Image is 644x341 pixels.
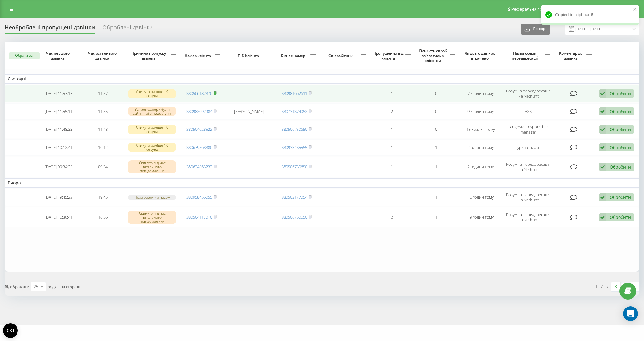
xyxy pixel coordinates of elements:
td: 1 [414,157,458,177]
a: 380504117010 [186,214,212,220]
div: Обробити [610,164,631,170]
div: Обробити [610,109,631,114]
a: 380506750650 [282,214,307,220]
td: [PERSON_NAME] [224,103,274,120]
span: Бізнес номер [278,53,310,58]
td: B2B [503,103,554,120]
span: Пропущених від клієнта [373,51,405,60]
td: 1 [414,189,458,206]
td: [DATE] 11:55:11 [36,103,81,120]
td: Розумна переадресація на Nethunt [503,85,554,102]
td: 15 хвилин тому [458,121,503,138]
span: рядків на сторінці [48,284,81,289]
div: Скинуто раніше 10 секунд [128,125,176,134]
div: Скинуто під час вітального повідомлення [128,160,176,174]
button: Обрати всі [9,52,40,59]
td: Розумна переадресація на Nethunt [503,189,554,206]
a: 380982097984 [186,109,212,114]
div: Обробити [610,126,631,132]
a: 380679568880 [186,145,212,150]
div: Оброблені дзвінки [102,24,153,34]
button: Open CMP widget [3,323,18,338]
td: 09:34 [81,157,125,177]
div: Поза робочим часом [128,195,176,200]
td: 2 години тому [458,157,503,177]
a: 1 [621,282,630,291]
td: 11:48 [81,121,125,138]
td: [DATE] 11:57:17 [36,85,81,102]
a: 380933435555 [282,145,307,150]
div: Обробити [610,91,631,96]
div: Обробити [610,214,631,220]
td: 11:57 [81,85,125,102]
div: Copied to clipboard! [541,5,639,25]
a: 380634565233 [186,164,212,169]
span: Назва схеми переадресації [506,51,545,60]
td: 11:55 [81,103,125,120]
td: 1 [370,189,414,206]
a: 380506750650 [282,164,307,169]
td: 0 [414,103,458,120]
a: 380731374052 [282,109,307,114]
div: Open Intercom Messenger [623,306,638,321]
div: Скинуто під час вітального повідомлення [128,211,176,224]
span: Час останнього дзвінка [86,51,120,60]
div: Скинуто раніше 10 секунд [128,89,176,98]
td: 1 [370,139,414,156]
td: 9 хвилин тому [458,103,503,120]
td: Розумна переадресація на Nethunt [503,157,554,177]
td: 1 [414,139,458,156]
td: 2 [370,207,414,227]
a: 380503177054 [282,194,307,200]
span: Коментар до дзвінка [557,51,586,60]
td: 0 [414,121,458,138]
a: 380506187870 [186,91,212,96]
a: 380506750650 [282,126,307,132]
td: 10:12 [81,139,125,156]
span: Співробітник [322,53,361,58]
td: 1 [370,121,414,138]
td: [DATE] 19:45:22 [36,189,81,206]
div: Необроблені пропущені дзвінки [5,24,95,34]
td: 16:56 [81,207,125,227]
td: 1 [414,207,458,227]
td: 1 [370,157,414,177]
span: Як довго дзвінок втрачено [463,51,498,60]
a: 380958456055 [186,194,212,200]
td: 19 годин тому [458,207,503,227]
span: Причина пропуску дзвінка [128,51,171,60]
span: Час першого дзвінка [41,51,76,60]
div: 25 [33,284,38,290]
div: Усі менеджери були зайняті або недоступні [128,107,176,116]
td: 16 годин тому [458,189,503,206]
td: Гуркіт онлайн [503,139,554,156]
td: 1 [370,85,414,102]
span: Відображати [5,284,29,289]
td: Сьогодні [5,74,639,83]
td: 19:45 [81,189,125,206]
a: 380504628522 [186,126,212,132]
div: Обробити [610,145,631,150]
span: Кількість спроб зв'язатись з клієнтом [417,48,450,63]
td: 7 хвилин тому [458,85,503,102]
td: 2 [370,103,414,120]
button: close [633,7,637,13]
td: Розумна переадресація на Nethunt [503,207,554,227]
span: ПІБ Клієнта [229,53,269,58]
td: [DATE] 10:12:41 [36,139,81,156]
button: Експорт [521,24,550,35]
a: 380981662611 [282,91,307,96]
div: 1 - 7 з 7 [595,283,608,289]
td: [DATE] 16:36:41 [36,207,81,227]
td: Ringostat responsible manager [503,121,554,138]
td: 2 години тому [458,139,503,156]
span: Номер клієнта [182,53,215,58]
span: Реферальна програма [511,7,556,12]
td: [DATE] 11:48:33 [36,121,81,138]
div: Скинуто раніше 10 секунд [128,143,176,152]
td: [DATE] 09:34:25 [36,157,81,177]
div: Обробити [610,194,631,200]
td: Вчора [5,178,639,188]
td: 0 [414,85,458,102]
